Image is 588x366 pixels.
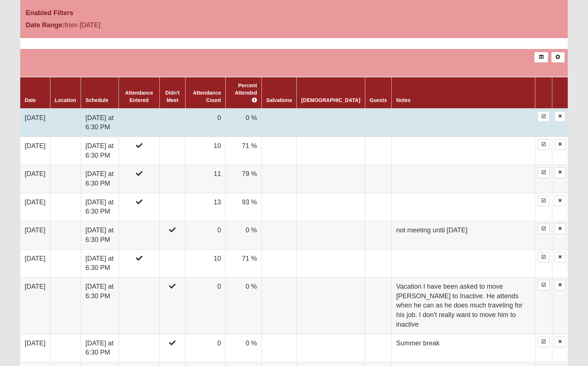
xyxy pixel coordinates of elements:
[186,165,226,193] td: 11
[538,337,550,347] a: Enter Attendance
[20,109,50,137] td: [DATE]
[554,167,566,178] a: Delete
[186,249,226,277] td: 10
[226,277,262,334] td: 0 %
[235,82,257,103] a: Percent Attended
[26,9,562,17] h4: Enabled Filters
[392,277,535,334] td: Vacation I have been asked to move [PERSON_NAME] to Inactive. He attends when he can as he does m...
[538,280,550,291] a: Enter Attendance
[125,90,153,103] a: Attendance Entered
[186,334,226,362] td: 0
[538,196,550,206] a: Enter Attendance
[26,20,64,30] label: Date Range:
[20,20,203,32] div: from [DATE]
[262,77,297,109] th: Salvations
[551,52,565,63] a: Alt+N
[226,109,262,137] td: 0 %
[20,137,50,165] td: [DATE]
[392,334,535,362] td: Summer break
[20,165,50,193] td: [DATE]
[554,111,566,122] a: Delete
[226,165,262,193] td: 79 %
[193,90,221,103] a: Attendance Count
[81,221,119,249] td: [DATE] at 6:30 PM
[396,97,411,103] a: Notes
[186,221,226,249] td: 0
[538,224,550,234] a: Enter Attendance
[81,165,119,193] td: [DATE] at 6:30 PM
[165,90,180,103] a: Didn't Meet
[25,97,36,103] a: Date
[20,277,50,334] td: [DATE]
[538,139,550,150] a: Enter Attendance
[55,97,76,103] a: Location
[20,193,50,221] td: [DATE]
[226,221,262,249] td: 0 %
[534,52,548,63] a: Export to Excel
[538,167,550,178] a: Enter Attendance
[365,77,391,109] th: Guests
[81,109,119,137] td: [DATE] at 6:30 PM
[554,224,566,234] a: Delete
[538,111,550,122] a: Enter Attendance
[186,193,226,221] td: 13
[81,137,119,165] td: [DATE] at 6:30 PM
[538,252,550,263] a: Enter Attendance
[81,249,119,277] td: [DATE] at 6:30 PM
[186,137,226,165] td: 10
[554,139,566,150] a: Delete
[226,249,262,277] td: 71 %
[20,221,50,249] td: [DATE]
[554,337,566,347] a: Delete
[226,334,262,362] td: 0 %
[554,280,566,291] a: Delete
[20,249,50,277] td: [DATE]
[186,277,226,334] td: 0
[554,196,566,206] a: Delete
[186,109,226,137] td: 0
[81,193,119,221] td: [DATE] at 6:30 PM
[226,193,262,221] td: 93 %
[392,221,535,249] td: not meeting until [DATE]
[81,334,119,362] td: [DATE] at 6:30 PM
[297,77,365,109] th: [DEMOGRAPHIC_DATA]
[85,97,108,103] a: Schedule
[226,137,262,165] td: 71 %
[81,277,119,334] td: [DATE] at 6:30 PM
[554,252,566,263] a: Delete
[20,334,50,362] td: [DATE]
